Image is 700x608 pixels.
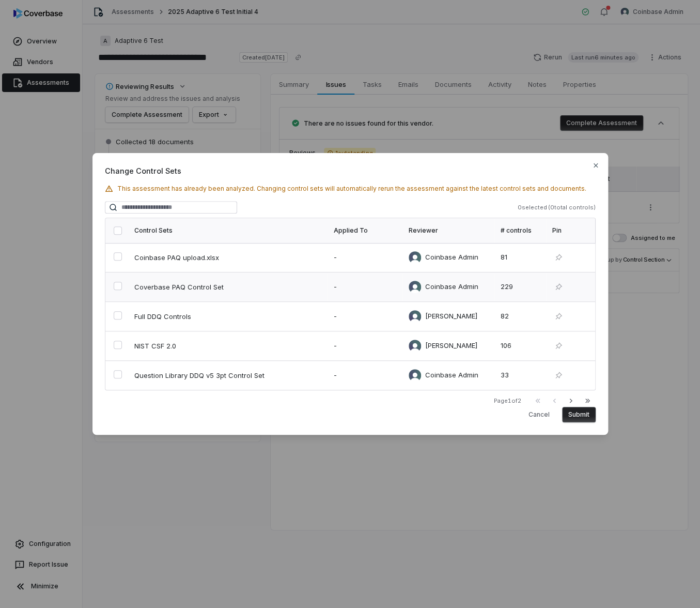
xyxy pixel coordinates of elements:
div: # controls [501,226,540,235]
div: Reviewer [409,226,488,235]
span: - [334,282,337,291]
span: - [334,312,337,320]
span: Coinbase Admin [425,370,478,381]
td: 82 [494,302,546,331]
span: Coverbase PAQ Control Set [134,282,300,292]
span: Coinbase Admin [425,282,478,292]
div: Pin [552,226,587,235]
span: [PERSON_NAME] [425,341,477,351]
div: Applied To [334,226,396,235]
span: Coinbase PAQ upload.xlsx [134,253,300,262]
div: Page 1 of 2 [494,397,521,405]
span: 0 selected [518,204,547,211]
button: Submit [562,407,596,422]
img: Coinbase Admin avatar [409,369,421,382]
span: Change Control Sets [105,165,596,176]
span: - [334,371,337,379]
button: Cancel [522,407,556,422]
img: Franky Rozencvit avatar [409,310,421,323]
span: Full DDQ Controls [134,312,300,321]
span: This assessment has already been analyzed. Changing control sets will automatically rerun the ass... [117,185,586,193]
img: Franky Rozencvit avatar [409,340,421,352]
span: ( 0 total controls) [548,204,596,211]
span: [PERSON_NAME] [425,311,477,322]
td: 81 [494,243,546,272]
span: NIST CSF 2.0 [134,341,300,351]
span: Coinbase Admin [425,252,478,263]
td: 229 [494,272,546,302]
div: Control Sets [134,226,321,235]
span: Question Library DDQ v5 3pt Control Set [134,371,300,380]
span: - [334,341,337,349]
img: Coinbase Admin avatar [409,281,421,293]
td: 33 [494,361,546,390]
img: Coinbase Admin avatar [409,251,421,264]
span: - [334,253,337,261]
td: 106 [494,331,546,361]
